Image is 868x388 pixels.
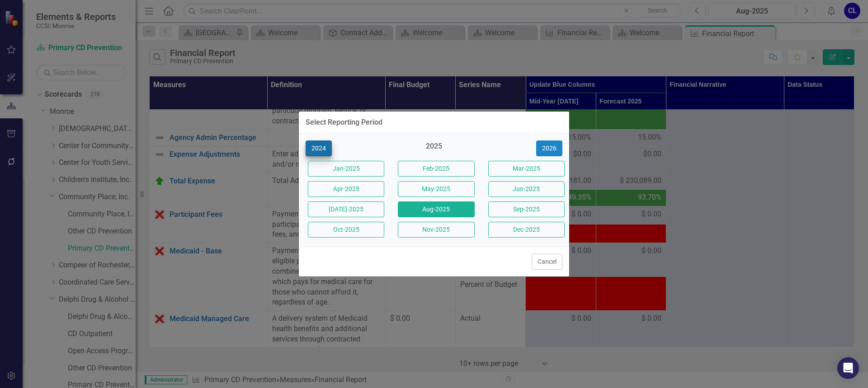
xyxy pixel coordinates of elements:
button: Dec-2025 [488,222,565,238]
button: Jun-2025 [488,181,565,197]
div: Open Intercom Messenger [837,357,859,379]
button: Oct-2025 [308,222,384,238]
button: Jan-2025 [308,161,384,177]
div: Select Reporting Period [306,118,382,126]
button: 2024 [306,140,332,156]
button: Feb-2025 [398,161,474,177]
button: [DATE]-2025 [308,201,384,217]
div: 2025 [396,141,472,156]
button: Apr-2025 [308,181,384,197]
button: Sep-2025 [488,201,565,217]
button: May-2025 [398,181,474,197]
button: 2026 [536,140,562,156]
button: Cancel [532,254,562,270]
button: Nov-2025 [398,222,474,238]
button: Mar-2025 [488,161,565,177]
button: Aug-2025 [398,201,474,217]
